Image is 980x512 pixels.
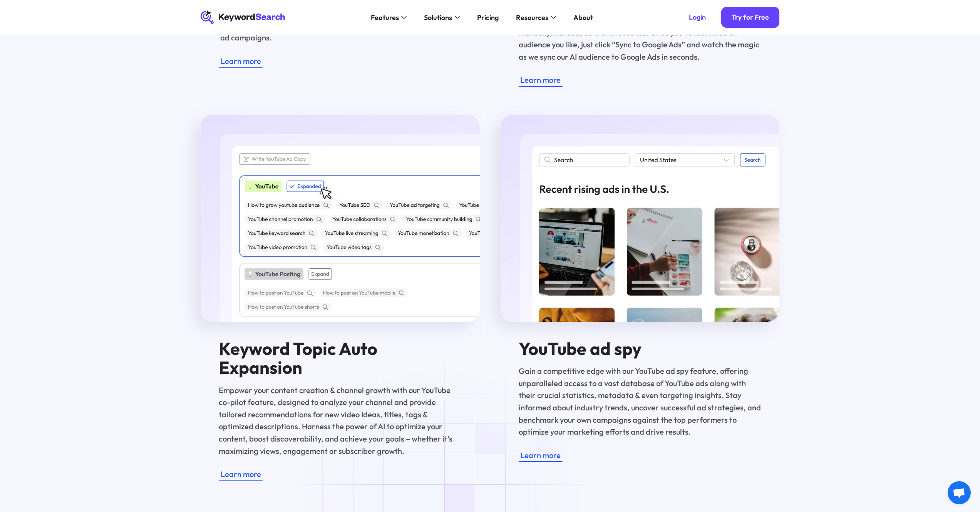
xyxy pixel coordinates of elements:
[678,7,716,28] a: Login
[371,12,399,23] div: Features
[424,12,452,23] div: Solutions
[519,365,761,438] p: Gain a competitive edge with our YouTube ad spy feature, offering unparalleled access to a vast d...
[201,115,480,322] img: Keyword Topic Auto Expansion
[732,13,769,22] div: Try for Free
[219,54,263,68] a: Learn more
[721,7,779,28] a: Try for Free
[520,74,561,86] div: Learn more
[221,55,261,67] div: Learn more
[472,10,504,24] a: Pricing
[948,481,971,504] a: Chat öffnen
[519,73,563,87] a: Learn more
[520,449,561,462] div: Learn more
[219,339,461,377] h4: Keyword Topic Auto Expansion
[516,12,548,23] div: Resources
[568,10,598,24] a: About
[477,12,499,23] div: Pricing
[519,448,563,462] a: Learn more
[219,384,461,457] p: Empower your content creation & channel growth with our YouTube co-pilot feature, designed to ana...
[689,13,706,22] div: Login
[501,115,780,322] img: YouTube ad spy
[221,468,261,480] div: Learn more
[519,339,761,358] h4: YouTube ad spy
[573,12,593,23] div: About
[219,467,263,481] a: Learn more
